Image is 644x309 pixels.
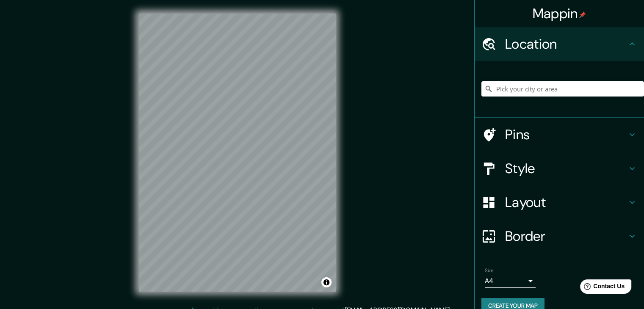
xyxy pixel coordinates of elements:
button: Toggle attribution [321,277,332,287]
input: Pick your city or area [481,81,644,97]
div: Layout [475,185,644,219]
label: Size [485,267,494,274]
div: Location [475,27,644,61]
div: Style [475,152,644,185]
h4: Style [505,160,627,177]
div: A4 [485,274,536,288]
h4: Border [505,228,627,245]
canvas: Map [139,14,336,292]
h4: Pins [505,126,627,143]
div: Border [475,219,644,253]
iframe: Help widget launcher [569,276,635,300]
h4: Location [505,36,627,52]
h4: Mappin [533,5,586,22]
h4: Layout [505,194,627,211]
div: Pins [475,118,644,152]
img: pin-icon.png [579,11,586,18]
